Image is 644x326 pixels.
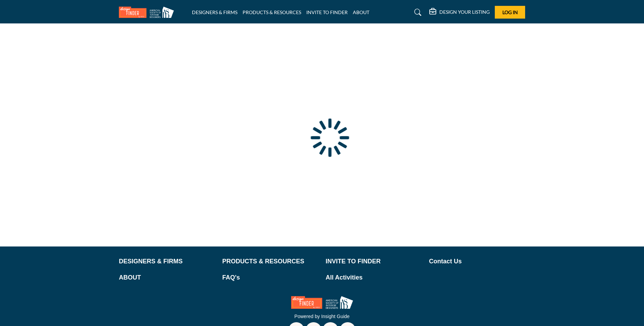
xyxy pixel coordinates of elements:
div: DESIGN YOUR LISTING [429,8,490,17]
a: ABOUT [119,273,215,282]
span: Log In [502,9,518,15]
a: Contact Us [429,257,525,266]
img: Site Logo [119,7,177,18]
a: PRODUCTS & RESOURCES [243,9,301,15]
a: DESIGNERS & FIRMS [119,257,215,266]
h5: DESIGN YOUR LISTING [439,9,490,15]
a: Powered by Insight Guide [294,314,349,319]
a: All Activities [326,273,422,282]
a: DESIGNERS & FIRMS [192,9,237,15]
button: Log In [495,6,525,19]
a: Search [408,7,426,18]
a: INVITE TO FINDER [306,9,348,15]
a: ABOUT [353,9,369,15]
a: INVITE TO FINDER [326,257,422,266]
a: PRODUCTS & RESOURCES [222,257,318,266]
a: FAQ's [222,273,318,282]
img: No Site Logo [291,296,353,309]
